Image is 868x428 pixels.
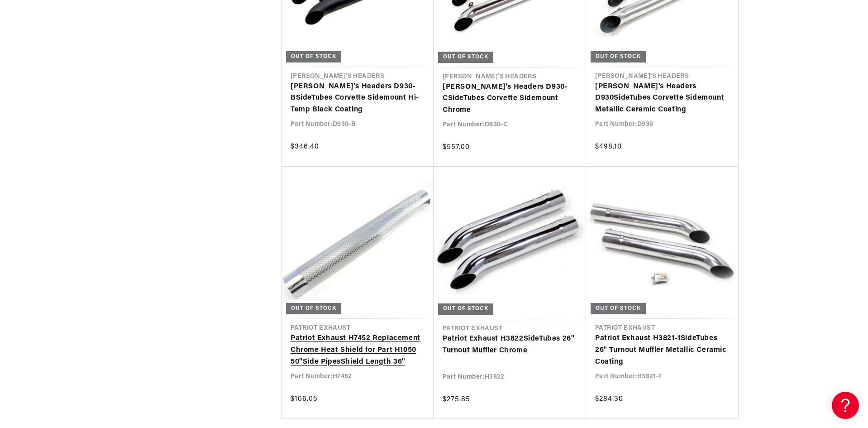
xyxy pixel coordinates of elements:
[595,81,729,116] a: [PERSON_NAME]'s Headers D930SideTubes Corvette Sidemount Metallic Ceramic Coating
[291,333,424,368] a: Patriot Exhaust H7452 Replacement Chrome Heat Shield for Part H1050 50"Side PipesShield Length 36"
[443,333,577,356] a: Patriot Exhaust H3822SideTubes 26" Turnout Muffler Chrome
[595,333,729,368] a: Patriot Exhaust H3821-1SideTubes 26" Turnout Muffler Metallic Ceramic Coating
[291,81,424,116] a: [PERSON_NAME]'s Headers D930-BSideTubes Corvette Sidemount Hi-Temp Black Coating
[443,82,577,116] a: [PERSON_NAME]'s Headers D930-CSideTubes Corvette Sidemount Chrome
